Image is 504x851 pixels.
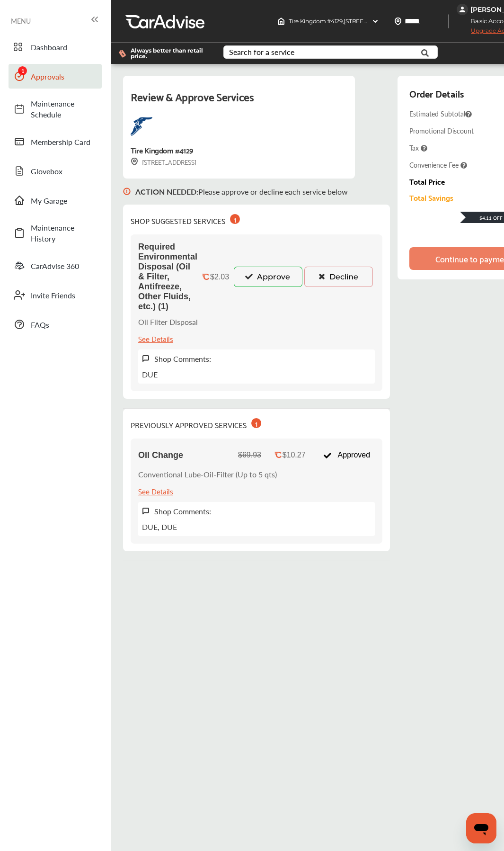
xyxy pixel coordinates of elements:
a: FAQs [9,312,102,337]
span: Membership Card [31,136,97,147]
a: Membership Card [9,129,102,154]
div: $10.27 [283,451,306,459]
img: svg+xml;base64,PHN2ZyB3aWR0aD0iMTYiIGhlaWdodD0iMTciIHZpZXdCb3g9IjAgMCAxNiAxNyIgZmlsbD0ibm9uZSIgeG... [142,355,150,363]
div: PREVIOUSLY APPROVED SERVICES [131,416,261,431]
span: Maintenance Schedule [31,98,97,120]
div: Review & Approve Services [131,87,347,117]
label: Shop Comments: [154,506,211,517]
span: FAQs [31,319,97,330]
a: Dashboard [9,35,102,59]
img: header-home-logo.8d720a4f.svg [277,18,285,25]
a: Approvals [9,64,102,89]
img: svg+xml;base64,PHN2ZyB3aWR0aD0iMTYiIGhlaWdodD0iMTciIHZpZXdCb3g9IjAgMCAxNiAxNyIgZmlsbD0ibm9uZSIgeG... [123,179,131,205]
span: Glovebox [31,166,97,177]
a: CarAdvise 360 [9,253,102,278]
img: svg+xml;base64,PHN2ZyB3aWR0aD0iMTYiIGhlaWdodD0iMTciIHZpZXdCb3g9IjAgMCAxNiAxNyIgZmlsbD0ibm9uZSIgeG... [142,507,150,515]
span: Invite Friends [31,290,97,301]
span: Estimated Subtotal [409,109,472,118]
img: jVpblrzwTbfkPYzPPzSLxeg0AAAAASUVORK5CYII= [457,4,468,15]
span: Always better than retail price. [131,48,208,59]
div: $69.93 [238,451,261,459]
a: Maintenance Schedule [9,93,102,125]
a: Glovebox [9,159,102,183]
iframe: Button to launch messaging window [466,813,496,843]
span: Approvals [31,71,97,82]
div: Promotional Discount [409,126,474,135]
label: Shop Comments: [154,353,211,364]
button: Approve [234,267,302,287]
div: $2.03 [210,273,229,281]
p: Oil Filter Disposal [138,316,198,327]
span: Convenience Fee [409,160,467,170]
img: dollor_label_vector.a70140d1.svg [119,50,126,58]
div: See Details [138,484,173,497]
div: 1 [230,214,240,224]
span: Maintenance History [31,222,97,244]
button: Decline [304,267,373,287]
div: Approved [318,446,375,464]
p: DUE, DUE [142,521,177,532]
b: ACTION NEEDED : [135,186,198,197]
a: Invite Friends [9,283,102,307]
a: My Garage [9,188,102,213]
span: CarAdvise 360 [31,260,97,271]
img: svg+xml;base64,PHN2ZyB3aWR0aD0iMTYiIGhlaWdodD0iMTciIHZpZXdCb3g9IjAgMCAxNiAxNyIgZmlsbD0ibm9uZSIgeG... [131,158,138,166]
div: See Details [138,332,173,345]
span: Tax [409,143,427,152]
span: Tire Kingdom #4129 , [STREET_ADDRESS] [GEOGRAPHIC_DATA] , FL 32137 [289,18,485,25]
div: SHOP SUGGESTED SERVICES [131,212,240,227]
div: Total Price [409,177,445,186]
div: Order Details [409,85,464,101]
img: location_vector.a44bc228.svg [394,18,402,25]
img: logo-goodyear.png [131,117,152,136]
div: [STREET_ADDRESS] [131,156,196,167]
img: header-down-arrow.9dd2ce7d.svg [371,18,379,25]
span: Dashboard [31,42,97,53]
p: Please approve or decline each service below [135,186,348,197]
div: Total Savings [409,193,453,202]
img: header-divider.bc55588e.svg [448,14,449,28]
a: Maintenance History [9,217,102,249]
div: Tire Kingdom #4129 [131,143,193,156]
span: Required Environmental Disposal (Oil & Filter, Antifreeze, Other Fluids, etc.) (1) [138,242,197,312]
span: MENU [11,17,31,25]
span: My Garage [31,195,97,206]
p: DUE [142,369,158,380]
div: 1 [251,418,261,428]
p: Conventional Lube-Oil-Filter (Up to 5 qts) [138,469,277,480]
div: Search for a service [229,48,294,56]
span: Oil Change [138,450,183,460]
